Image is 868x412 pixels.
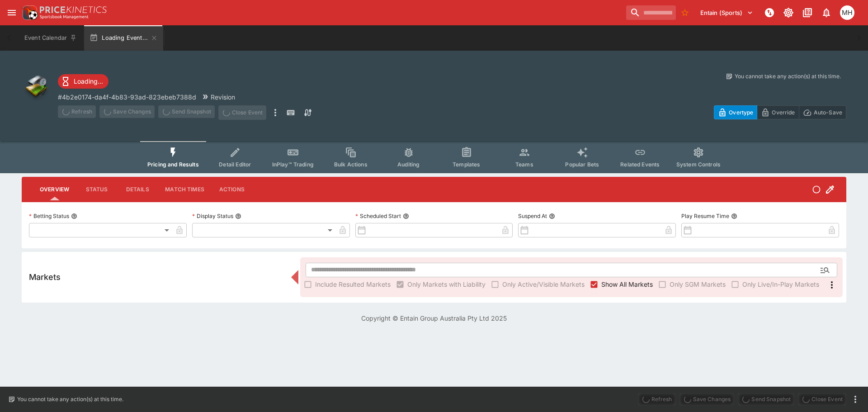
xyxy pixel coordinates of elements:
[140,141,728,173] div: Event type filters
[407,279,486,289] span: Only Markets with Liability
[235,213,241,219] button: Display Status
[601,279,653,289] span: Show All Markets
[742,279,819,289] span: Only Live/In-Play Markets
[29,212,69,220] p: Betting Status
[272,161,314,168] span: InPlay™ Trading
[714,105,846,119] div: Start From
[626,5,676,20] input: search
[714,105,757,119] button: Overtype
[403,213,409,219] button: Scheduled Start
[518,212,547,220] p: Suspend At
[74,76,103,86] p: Loading...
[19,25,82,51] button: Event Calendar
[22,72,51,101] img: other.png
[192,212,233,220] p: Display Status
[729,108,753,117] p: Overtype
[840,5,854,20] div: Michael Hutchinson
[33,179,76,200] button: Overview
[772,108,795,117] p: Override
[158,179,212,200] button: Match Times
[270,105,281,120] button: more
[565,161,599,168] span: Popular Bets
[678,5,692,20] button: No Bookmarks
[355,212,401,220] p: Scheduled Start
[315,279,391,289] span: Include Resulted Markets
[502,279,585,289] span: Only Active/Visible Markets
[695,5,759,20] button: Select Tenant
[515,161,533,168] span: Teams
[549,213,555,219] button: Suspend At
[670,279,726,289] span: Only SGM Markets
[780,5,797,21] button: Toggle light/dark mode
[850,394,861,405] button: more
[799,105,846,119] button: Auto-Save
[817,262,833,278] button: Open
[76,179,117,200] button: Status
[735,72,841,81] p: You cannot take any action(s) at this time.
[814,108,842,117] p: Auto-Save
[334,161,368,168] span: Bulk Actions
[826,279,837,290] svg: More
[219,161,251,168] span: Detail Editor
[620,161,660,168] span: Related Events
[58,92,196,102] p: Copy To Clipboard
[29,272,61,282] h5: Markets
[212,179,252,200] button: Actions
[757,105,799,119] button: Override
[20,4,38,22] img: PriceKinetics Logo
[799,5,816,21] button: Documentation
[4,5,20,21] button: open drawer
[731,213,737,219] button: Play Resume Time
[453,161,480,168] span: Templates
[40,15,89,19] img: Sportsbook Management
[761,5,778,21] button: NOT Connected to PK
[117,179,158,200] button: Details
[837,3,857,23] button: Michael Hutchinson
[71,213,77,219] button: Betting Status
[40,6,107,13] img: PriceKinetics
[397,161,420,168] span: Auditing
[818,5,835,21] button: Notifications
[84,25,163,51] button: Loading Event...
[147,161,199,168] span: Pricing and Results
[681,212,729,220] p: Play Resume Time
[17,395,123,403] p: You cannot take any action(s) at this time.
[676,161,721,168] span: System Controls
[211,92,235,102] p: Revision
